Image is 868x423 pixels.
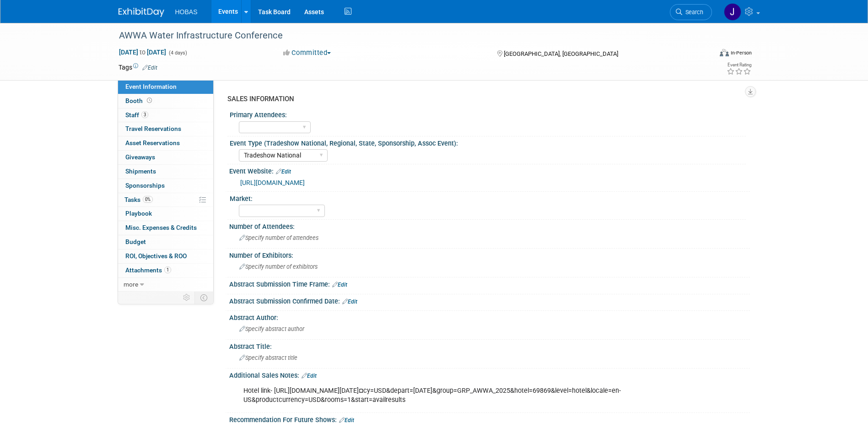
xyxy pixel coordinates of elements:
div: Primary Attendees: [230,108,746,119]
div: Number of Attendees: [229,220,750,231]
a: Attachments1 [118,264,213,277]
td: Toggle Event Tabs [194,292,213,304]
span: Search [682,9,703,16]
a: Shipments [118,165,213,179]
span: Specify abstract title [239,354,297,361]
div: Event Format [658,48,752,61]
span: Misc. Expenses & Credits [125,224,197,231]
span: to [138,49,147,56]
td: Tags [119,63,157,72]
div: Abstract Title: [229,340,750,351]
span: more [124,281,138,288]
div: Additional Sales Notes: [229,369,750,380]
div: Hotel link- [URL][DOMAIN_NAME][DATE]¤cy=USD&depart=[DATE]&group=GRP_AWWA_2025&hotel=69869&level=h... [237,382,649,409]
span: [GEOGRAPHIC_DATA], [GEOGRAPHIC_DATA] [504,50,618,57]
div: Event Website: [229,164,750,176]
span: Specify abstract author [239,325,304,332]
a: Travel Reservations [118,122,213,136]
a: Edit [142,65,157,71]
a: Asset Reservations [118,136,213,150]
span: Attachments [125,266,171,274]
span: Booth not reserved yet [145,97,154,104]
div: Event Rating [727,63,751,67]
a: Giveaways [118,151,213,164]
img: Jamie Coe [724,3,741,21]
img: ExhibitDay [119,8,164,17]
span: Asset Reservations [125,139,180,146]
span: Event Information [125,83,177,90]
span: ROI, Objectives & ROO [125,252,187,260]
a: [URL][DOMAIN_NAME] [240,179,305,186]
div: Number of Exhibitors: [229,249,750,260]
span: Tasks [124,196,153,203]
span: Specify number of exhibitors [239,263,318,270]
span: Budget [125,238,146,245]
a: more [118,278,213,292]
img: Format-Inperson.png [720,49,729,56]
a: ROI, Objectives & ROO [118,249,213,263]
a: Sponsorships [118,179,213,193]
div: Event Type (Tradeshow National, Regional, State, Sponsorship, Assoc Event): [230,136,746,148]
span: HOBAS [175,8,198,16]
a: Edit [302,373,317,379]
div: SALES INFORMATION [227,94,743,104]
a: Misc. Expenses & Credits [118,221,213,235]
span: Travel Reservations [125,125,181,132]
a: Budget [118,235,213,249]
span: Giveaways [125,153,155,161]
span: 1 [164,266,171,273]
a: Edit [276,168,291,175]
span: Booth [125,97,154,104]
div: AWWA Water Infrastructure Conference [116,27,698,44]
span: Staff [125,111,148,119]
a: Edit [332,282,347,288]
span: Shipments [125,168,156,175]
a: Playbook [118,207,213,221]
a: Search [670,4,712,20]
div: In-Person [730,49,752,56]
a: Tasks0% [118,193,213,207]
div: Market: [230,192,746,203]
span: [DATE] [DATE] [119,48,167,56]
a: Staff3 [118,108,213,122]
a: Edit [342,298,357,305]
div: Abstract Submission Time Frame: [229,277,750,289]
div: Abstract Author: [229,311,750,322]
a: Booth [118,94,213,108]
span: Playbook [125,210,152,217]
span: 0% [143,196,153,203]
span: (4 days) [168,50,187,56]
div: Abstract Submission Confirmed Date: [229,294,750,306]
button: Committed [280,48,334,58]
span: Specify number of attendees [239,234,318,241]
td: Personalize Event Tab Strip [179,292,195,304]
span: Sponsorships [125,182,165,189]
span: 3 [141,111,148,118]
a: Event Information [118,80,213,94]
